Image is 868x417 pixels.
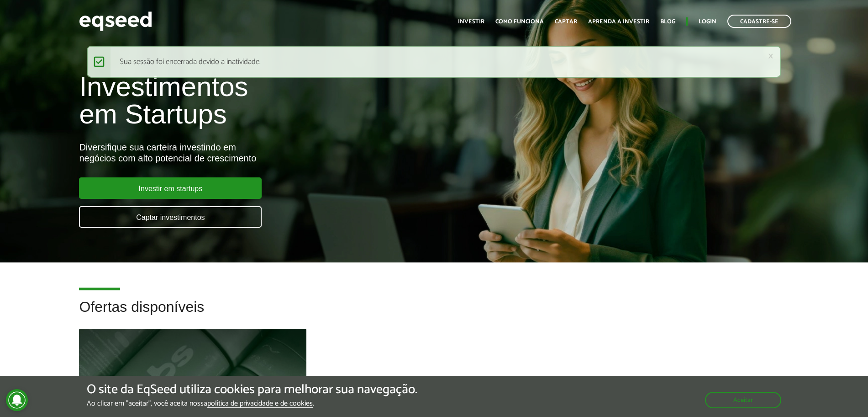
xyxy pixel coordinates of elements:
img: EqSeed [79,9,152,33]
a: Investir em startups [79,177,262,199]
div: Sua sessão foi encerrada devido a inatividade. [87,46,781,78]
a: Investir [458,19,484,25]
h5: O site da EqSeed utiliza cookies para melhorar sua navegação. [87,383,417,397]
a: Captar [555,19,577,25]
h2: Ofertas disponíveis [79,299,789,329]
p: Ao clicar em "aceitar", você aceita nossa . [87,399,417,408]
a: Blog [660,19,675,25]
a: Aprenda a investir [588,19,649,25]
a: × [768,51,773,61]
a: Cadastre-se [727,15,791,28]
a: Login [699,19,716,25]
a: Como funciona [495,19,544,25]
a: Captar investimentos [79,206,262,228]
button: Aceitar [705,392,781,408]
div: Diversifique sua carteira investindo em negócios com alto potencial de crescimento [79,142,500,164]
a: política de privacidade e de cookies [207,400,313,408]
h1: Investimentos em Startups [79,73,500,128]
